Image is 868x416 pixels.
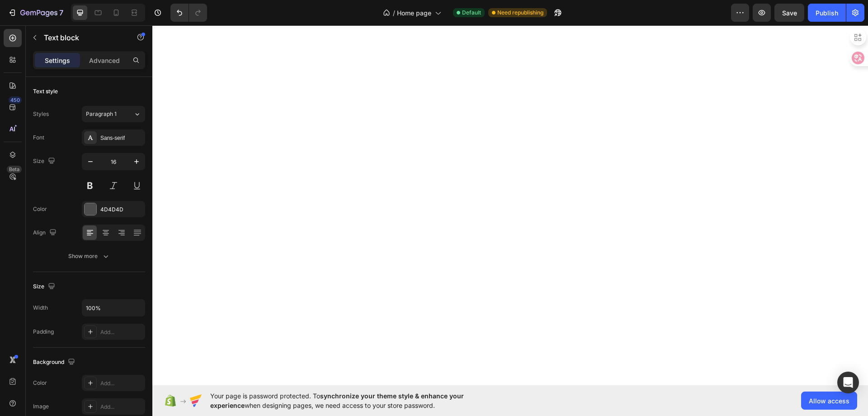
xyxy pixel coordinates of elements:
iframe: Design area [152,25,868,385]
p: Text block [44,32,121,43]
div: Color [33,205,47,213]
button: Show more [33,248,145,264]
div: Background [33,356,77,368]
button: Save [774,4,804,22]
button: Publish [808,4,846,22]
p: 7 [59,7,63,18]
div: Image [33,402,49,411]
div: Color [33,379,47,387]
div: Beta [7,166,22,173]
div: Width [33,304,48,312]
span: synchronize your theme style & enhance your experience [210,392,464,409]
span: Your page is password protected. To when designing pages, we need access to your store password. [210,391,499,410]
div: Align [33,227,58,239]
div: Add... [100,328,143,336]
div: Open Intercom Messenger [837,372,859,393]
span: / [393,8,395,18]
div: 450 [9,96,22,104]
div: Add... [100,379,143,387]
div: Publish [816,8,838,18]
button: Paragraph 1 [82,106,145,122]
div: Sans-serif [100,134,143,142]
span: Need republishing [497,9,543,17]
p: Settings [45,56,70,65]
button: Allow access [801,392,857,410]
span: Home page [397,8,431,18]
input: Auto [82,300,145,316]
div: Padding [33,328,54,336]
div: Font [33,134,44,142]
span: Paragraph 1 [86,110,117,118]
div: Add... [100,403,143,411]
div: Text style [33,87,58,96]
span: Save [782,9,797,17]
button: 7 [4,4,67,22]
p: Advanced [89,56,120,65]
div: Undo/Redo [170,4,207,22]
span: Allow access [809,396,849,406]
span: Default [462,9,481,17]
div: 4D4D4D [100,206,143,214]
div: Show more [68,252,110,261]
div: Size [33,155,57,167]
div: Styles [33,110,49,118]
div: Size [33,281,57,293]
